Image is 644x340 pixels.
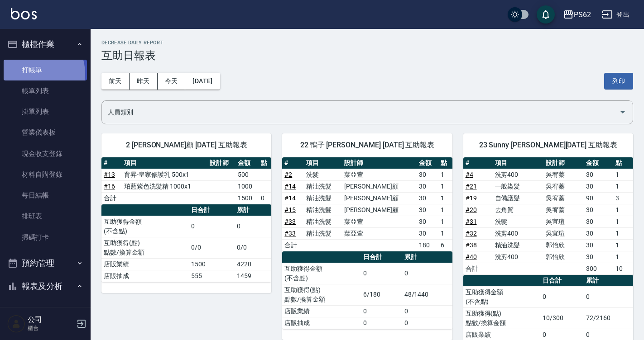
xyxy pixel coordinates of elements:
table: a dense table [282,251,452,329]
td: 1000 [235,180,258,192]
td: 葉亞萱 [342,216,417,227]
button: 預約管理 [4,251,87,275]
th: 設計師 [543,157,584,169]
a: #15 [284,206,296,213]
th: 點 [613,157,633,169]
td: 吳宜瑄 [543,227,584,239]
a: #33 [284,218,296,225]
td: 30 [417,216,438,227]
td: 3 [613,192,633,204]
th: 設計師 [207,157,235,169]
td: 6 [438,239,452,251]
th: 項目 [493,157,544,169]
a: 現金收支登錄 [4,143,87,164]
td: 30 [417,192,438,204]
td: 10 [613,263,633,274]
td: 去角質 [493,204,544,216]
td: 1 [613,227,633,239]
td: 互助獲得(點) 點數/換算金額 [101,237,189,258]
td: 店販抽成 [101,270,189,282]
td: 30 [584,216,613,227]
td: 0 [584,286,633,307]
td: 30 [584,204,613,216]
th: 項目 [122,157,207,169]
p: 櫃台 [28,324,74,332]
a: #20 [466,206,477,213]
a: 營業儀表板 [4,122,87,143]
td: 0/0 [189,237,235,258]
h3: 互助日報表 [101,49,633,62]
button: Open [615,105,630,119]
td: 吳宥蓁 [543,180,584,192]
button: 列印 [604,73,633,90]
button: 前天 [101,73,130,90]
td: 555 [189,270,235,282]
th: 累計 [235,204,271,216]
td: 30 [417,180,438,192]
th: 點 [259,157,272,169]
td: [PERSON_NAME]顧 [342,180,417,192]
td: 精油洗髮 [304,204,341,216]
td: 0 [361,263,402,284]
a: #16 [104,183,115,190]
a: #21 [466,183,477,190]
button: 櫃檯作業 [4,33,87,56]
a: 排班表 [4,206,87,227]
td: 洗剪400 [493,169,544,180]
a: 帳單列表 [4,80,87,101]
th: 日合計 [189,204,235,216]
th: 累計 [402,251,452,263]
a: #4 [466,171,473,178]
td: 精油洗髮 [304,227,341,239]
td: 互助獲得(點) 點數/換算金額 [463,307,541,329]
td: 郭怡欣 [543,239,584,251]
a: #2 [284,171,292,178]
td: 72/2160 [584,307,633,329]
td: 0 [259,192,272,204]
a: #31 [466,218,477,225]
h2: Decrease Daily Report [101,40,633,46]
td: 30 [584,227,613,239]
td: 葉亞萱 [342,169,417,180]
table: a dense table [282,157,452,251]
td: 店販業績 [101,258,189,270]
th: 項目 [304,157,341,169]
img: Person [7,315,25,333]
a: 掃碼打卡 [4,227,87,248]
button: 報表及分析 [4,274,87,298]
td: 郭怡欣 [543,251,584,263]
th: 日合計 [361,251,402,263]
td: 1 [613,180,633,192]
td: 1 [613,239,633,251]
a: 每日結帳 [4,185,87,206]
td: 180 [417,239,438,251]
td: 珀藍紫色洗髮精 1000x1 [122,180,207,192]
td: 互助獲得(點) 點數/換算金額 [282,284,361,305]
td: 30 [584,169,613,180]
th: 金額 [584,157,613,169]
td: 店販業績 [282,305,361,317]
a: #13 [104,171,115,178]
a: 報表目錄 [4,302,87,322]
td: 1 [438,192,452,204]
td: 洗剪400 [493,227,544,239]
td: 精油洗髮 [304,192,341,204]
a: #33 [284,230,296,237]
td: 一般染髮 [493,180,544,192]
td: 0 [402,263,452,284]
th: # [463,157,493,169]
td: 合計 [282,239,304,251]
a: 掛單列表 [4,101,87,122]
td: 1 [613,169,633,180]
td: 30 [417,169,438,180]
td: 吳宥蓁 [543,169,584,180]
td: 互助獲得金額 (不含點) [463,286,541,307]
td: 洗剪400 [493,251,544,263]
td: 互助獲得金額 (不含點) [282,263,361,284]
td: 30 [417,227,438,239]
td: [PERSON_NAME]顧 [342,204,417,216]
table: a dense table [101,204,271,282]
td: 0 [361,317,402,329]
td: 互助獲得金額 (不含點) [101,216,189,237]
a: #19 [466,194,477,202]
